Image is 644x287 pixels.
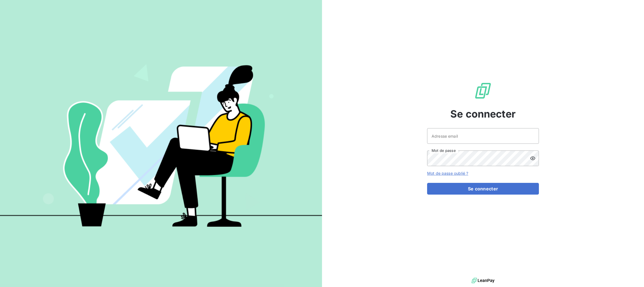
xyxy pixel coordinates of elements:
span: Se connecter [450,106,516,121]
a: Mot de passe oublié ? [427,171,468,176]
input: placeholder [427,128,539,144]
img: Logo LeanPay [474,82,492,100]
img: logo [472,276,494,285]
button: Se connecter [427,183,539,195]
